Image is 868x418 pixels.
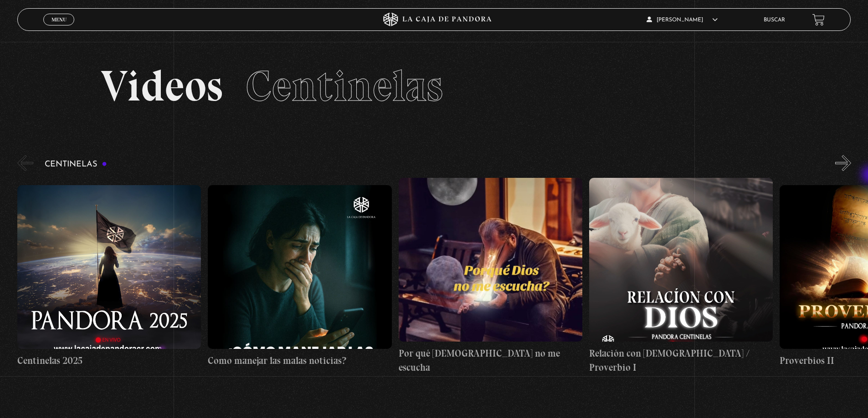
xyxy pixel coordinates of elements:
[208,178,391,375] a: Como manejar las malas noticias?
[17,178,201,375] a: Centinelas 2025
[589,178,773,375] a: Relación con [DEMOGRAPHIC_DATA] / Proverbio I
[246,60,443,112] span: Centinelas
[399,178,582,375] a: Por qué [DEMOGRAPHIC_DATA] no me escucha
[812,14,825,26] a: View your shopping cart
[48,25,70,31] span: Cerrar
[764,17,785,23] a: Buscar
[17,155,33,171] button: Previous
[17,353,201,368] h4: Centinelas 2025
[589,346,773,375] h4: Relación con [DEMOGRAPHIC_DATA] / Proverbio I
[101,65,767,108] h2: Videos
[647,17,718,23] span: [PERSON_NAME]
[835,155,851,171] button: Next
[208,353,391,368] h4: Como manejar las malas noticias?
[45,160,107,169] h3: Centinelas
[51,17,67,22] span: Menu
[399,346,582,375] h4: Por qué [DEMOGRAPHIC_DATA] no me escucha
